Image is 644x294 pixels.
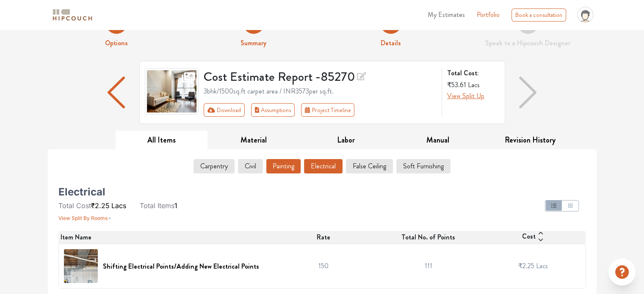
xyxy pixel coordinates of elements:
[116,131,208,150] button: All Items
[58,189,105,195] h5: Electrical
[91,201,110,210] span: ₹2.25
[204,103,245,117] button: Download
[140,201,177,211] li: 1
[145,68,199,115] img: gallery
[193,159,235,173] button: Carpentry
[266,159,301,173] button: Painting
[511,8,566,22] div: Book a consultation
[105,38,128,48] strong: Options
[536,261,548,271] span: Lacs
[204,68,437,85] h3: Cost Estimate Report - 85270
[428,10,465,19] span: My Estimates
[519,77,536,108] img: arrow right
[477,10,500,20] a: Portfolio
[346,159,393,173] button: False Ceiling
[447,80,466,90] span: ₹53.61
[58,211,112,223] button: View Split By Rooms
[61,232,91,242] span: Item Name
[111,201,126,210] span: Lacs
[240,38,266,48] strong: Summary
[447,68,498,78] strong: Total Cost:
[447,91,484,101] button: View Split Up
[103,262,259,270] h6: Shifting Electrical Points/Adding New Electrical Points
[58,215,108,221] span: View Split By Rooms
[238,159,263,173] button: Civil
[51,8,94,22] img: logo-horizontal.svg
[251,103,295,117] button: Assumptions
[304,159,343,173] button: Electrical
[396,159,451,173] button: Soft Furnishing
[58,201,91,210] span: Total Cost
[64,249,98,283] img: Shifting Electrical Points/Adding New Electrical Points
[108,77,124,108] img: arrow left
[447,91,484,101] span: View Split Up
[317,232,330,242] span: Rate
[271,244,376,289] td: 150
[301,103,354,117] button: Project Timeline
[204,103,437,117] div: Toolbar with button groups
[518,261,534,271] span: ₹2.25
[140,201,174,210] span: Total Items
[401,232,455,242] span: Total No. of Points
[484,131,576,150] button: Revision History
[300,131,392,150] button: Labor
[485,38,570,48] strong: Speak to a Hipcouch Designer
[392,131,484,150] button: Manual
[522,231,536,243] span: Cost
[51,5,94,25] span: logo-horizontal.svg
[468,80,480,90] span: Lacs
[204,86,437,96] div: 3bhk / 1500 sq.ft carpet area / INR 3573 per sq.ft.
[376,244,481,289] td: 111
[381,38,401,48] strong: Details
[204,103,361,117] div: First group
[207,131,300,150] button: Material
